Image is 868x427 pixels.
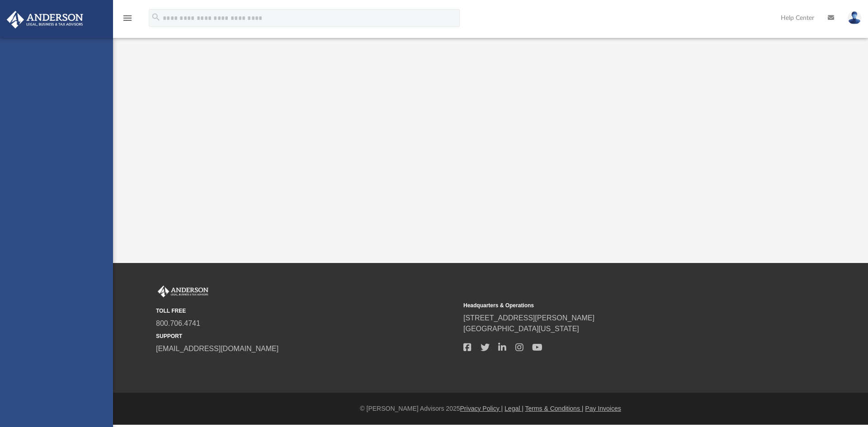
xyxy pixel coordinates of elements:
[122,17,133,23] a: menu
[460,405,503,412] a: Privacy Policy |
[463,301,764,310] small: Headquarters & Operations
[156,307,457,315] small: TOLL FREE
[848,11,861,24] img: User Pic
[156,286,210,297] img: Anderson Advisors Platinum Portal
[585,405,621,412] a: Pay Invoices
[525,405,584,412] a: Terms & Conditions |
[463,325,579,333] a: [GEOGRAPHIC_DATA][US_STATE]
[4,11,86,28] img: Anderson Advisors Platinum Portal
[122,13,133,23] i: menu
[505,405,524,412] a: Legal |
[113,404,868,413] div: © [PERSON_NAME] Advisors 2025
[156,319,200,327] a: 800.706.4741
[156,332,457,340] small: SUPPORT
[156,345,278,352] a: [EMAIL_ADDRESS][DOMAIN_NAME]
[151,12,161,22] i: search
[463,314,594,322] a: [STREET_ADDRESS][PERSON_NAME]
